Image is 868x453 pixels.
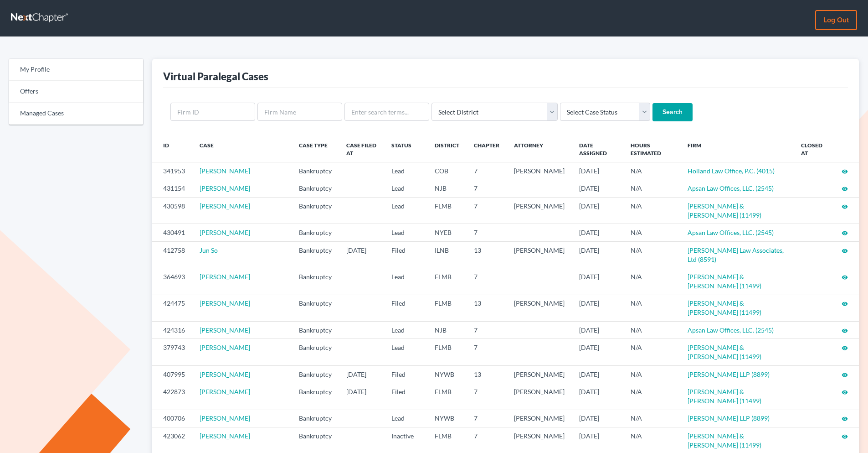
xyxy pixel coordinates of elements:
td: Bankruptcy [292,180,339,197]
a: [PERSON_NAME] & [PERSON_NAME] (11499) [688,432,761,449]
th: Status [384,136,428,162]
a: visibility [842,326,848,334]
input: Search [652,103,693,121]
i: visibility [842,168,848,175]
td: [DATE] [572,268,623,295]
td: 412758 [152,241,192,268]
i: visibility [842,345,848,351]
th: Hours Estimated [623,136,680,162]
td: [DATE] [572,365,623,383]
td: Bankruptcy [292,198,339,224]
td: [DATE] [572,162,623,180]
td: Bankruptcy [292,410,339,427]
td: 430491 [152,224,192,241]
td: 422873 [152,383,192,410]
td: [DATE] [572,410,623,427]
i: visibility [842,433,848,440]
td: [PERSON_NAME] [507,295,572,321]
a: Apsan Law Offices, LLC. (2545) [688,229,774,236]
td: Lead [384,224,428,241]
td: 13 [467,295,507,321]
a: [PERSON_NAME] [200,273,250,281]
a: visibility [842,229,848,236]
a: [PERSON_NAME] & [PERSON_NAME] (11499) [688,388,761,405]
td: NJB [427,322,467,339]
a: [PERSON_NAME] & [PERSON_NAME] (11499) [688,344,761,360]
td: N/A [623,365,680,383]
td: [DATE] [572,322,623,339]
td: Lead [384,339,428,365]
td: FLMB [427,268,467,295]
td: NYWB [427,410,467,427]
a: Log out [815,10,857,30]
input: Enter search terms... [344,103,429,121]
a: visibility [842,184,848,192]
td: [PERSON_NAME] [507,198,572,224]
a: [PERSON_NAME] LLP (8899) [688,414,770,422]
a: Jun So [200,246,218,254]
a: visibility [842,370,848,378]
td: 7 [467,162,507,180]
td: 364693 [152,268,192,295]
a: [PERSON_NAME] [200,299,250,307]
i: visibility [842,416,848,422]
td: [DATE] [572,295,623,321]
td: 7 [467,339,507,365]
a: visibility [842,273,848,281]
td: 424316 [152,322,192,339]
th: Date Assigned [572,136,623,162]
a: [PERSON_NAME] Law Associates, Ltd (8591) [688,246,784,263]
td: Lead [384,410,428,427]
td: N/A [623,224,680,241]
td: 7 [467,224,507,241]
a: [PERSON_NAME] & [PERSON_NAME] (11499) [688,202,761,219]
td: [DATE] [339,365,384,383]
td: Filed [384,383,428,410]
td: 341953 [152,162,192,180]
td: [PERSON_NAME] [507,241,572,268]
td: Bankruptcy [292,322,339,339]
td: 13 [467,365,507,383]
a: [PERSON_NAME] [200,344,250,351]
td: [DATE] [572,339,623,365]
td: 7 [467,180,507,197]
td: 400706 [152,410,192,427]
td: Lead [384,180,428,197]
td: N/A [623,162,680,180]
a: Managed Cases [9,103,143,125]
td: [DATE] [572,241,623,268]
a: [PERSON_NAME] [200,388,250,396]
i: visibility [842,186,848,192]
i: visibility [842,203,848,210]
a: [PERSON_NAME] [200,432,250,440]
a: [PERSON_NAME] [200,414,250,422]
td: Lead [384,268,428,295]
i: visibility [842,301,848,307]
th: Attorney [507,136,572,162]
td: N/A [623,322,680,339]
td: FLMB [427,198,467,224]
td: [PERSON_NAME] [507,162,572,180]
input: Firm ID [170,103,255,121]
td: N/A [623,198,680,224]
td: [DATE] [339,383,384,410]
td: N/A [623,268,680,295]
td: Bankruptcy [292,339,339,365]
td: Bankruptcy [292,383,339,410]
a: [PERSON_NAME] [200,202,250,210]
i: visibility [842,389,848,396]
td: [DATE] [572,383,623,410]
a: [PERSON_NAME] & [PERSON_NAME] (11499) [688,273,761,290]
td: FLMB [427,383,467,410]
input: Firm Name [257,103,342,121]
th: Case Filed At [339,136,384,162]
td: Bankruptcy [292,162,339,180]
td: Bankruptcy [292,295,339,321]
td: NYWB [427,365,467,383]
td: 7 [467,410,507,427]
th: Closed at [794,136,834,162]
th: ID [152,136,192,162]
a: visibility [842,388,848,396]
td: Lead [384,162,428,180]
td: NJB [427,180,467,197]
